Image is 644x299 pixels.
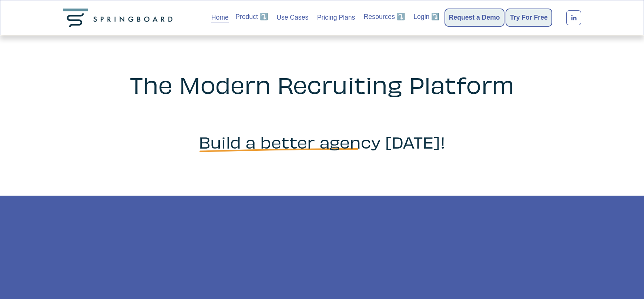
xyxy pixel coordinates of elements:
[449,13,500,23] a: Request a Demo
[364,12,405,21] span: Resources ⤵️
[413,12,439,21] span: Login ⤵️
[413,12,439,22] a: folder dropdown
[199,132,445,152] span: Build a better agency [DATE]!
[235,12,268,21] span: Product ⤵️
[63,9,175,27] img: Springboard Technologies
[317,12,355,24] a: Pricing Plans
[566,10,581,25] a: LinkedIn
[211,12,229,24] a: Home
[510,13,548,23] a: Try For Free
[276,12,308,24] a: Use Cases
[235,12,268,22] a: folder dropdown
[78,72,566,97] h2: The Modern Recruiting Platform
[364,12,405,22] a: folder dropdown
